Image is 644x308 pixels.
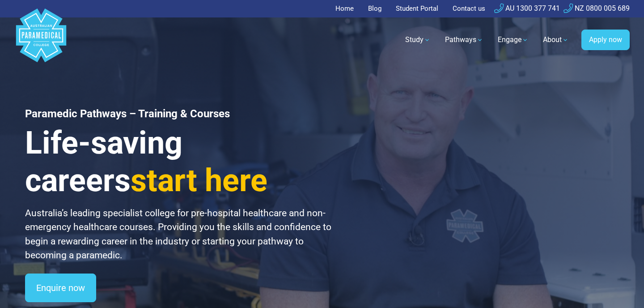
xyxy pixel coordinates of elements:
a: NZ 0800 005 689 [563,4,630,13]
span: start here [131,162,267,199]
a: Engage [492,27,534,52]
h1: Paramedic Pathways – Training & Courses [25,107,333,120]
a: Pathways [440,27,489,52]
p: Australia’s leading specialist college for pre-hospital healthcare and non-emergency healthcare c... [25,206,333,263]
h3: Life-saving careers [25,124,333,199]
a: Australian Paramedical College [14,17,68,63]
a: Apply now [581,30,630,50]
a: About [538,27,574,52]
a: Study [400,27,436,52]
a: AU 1300 377 741 [494,4,560,13]
a: Enquire now [25,274,96,302]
